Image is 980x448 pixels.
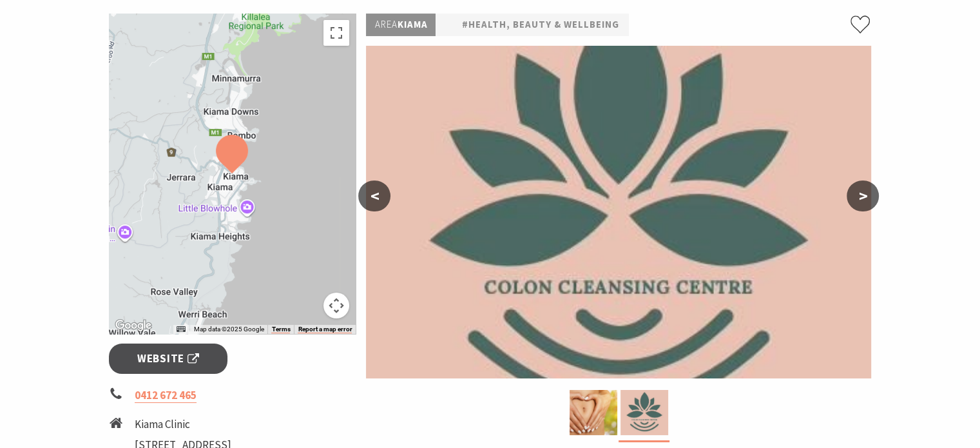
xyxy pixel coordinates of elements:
a: #Health, Beauty & Wellbeing [461,17,619,33]
button: Map camera controls [323,293,349,318]
a: Terms (opens in new tab) [271,326,290,333]
li: Kiama Clinic [135,416,260,433]
a: Report a map error [298,326,352,333]
span: Map data ©2025 Google [193,326,264,333]
button: Toggle fullscreen view [323,20,349,46]
button: < [358,180,390,211]
button: > [847,180,879,211]
p: Kiama [366,14,436,36]
span: Area [374,18,397,30]
a: Open this area in Google Maps (opens a new window) [112,317,155,334]
img: Google [112,317,155,334]
span: Website [137,350,199,367]
a: 0412 672 465 [135,388,197,403]
button: Keyboard shortcuts [177,325,186,334]
a: Website [109,344,228,374]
